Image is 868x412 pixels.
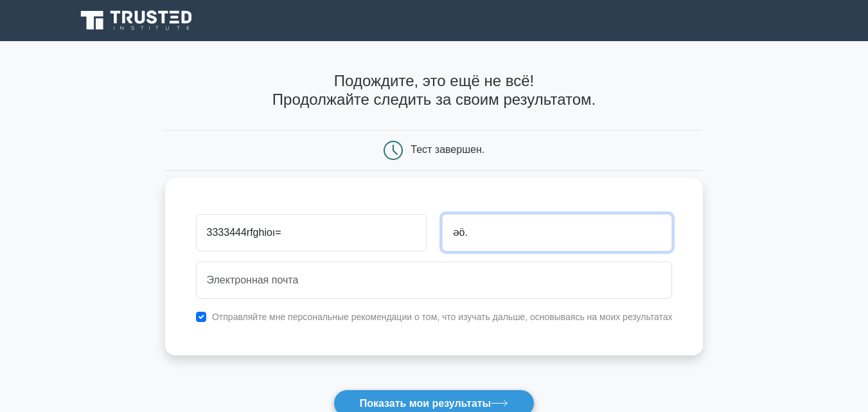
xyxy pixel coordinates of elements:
[334,72,534,89] font: Подождите, это ещё не всё!
[411,144,484,155] font: Тест завершен.
[212,312,672,322] font: Отправляйте мне персональные рекомендации о том, что изучать дальше, основываясь на моих результатах
[272,91,596,108] font: Продолжайте следить за своим результатом.
[442,214,673,251] input: Фамилия
[360,398,492,409] font: Показать мои результаты
[196,262,673,299] input: Электронная почта
[196,214,427,251] input: Имя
